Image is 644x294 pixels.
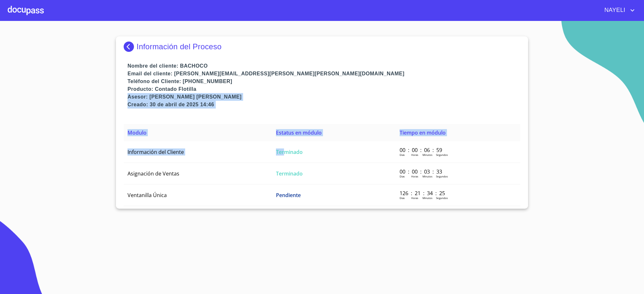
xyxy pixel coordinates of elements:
p: Dias [400,175,405,178]
p: Email del cliente: [PERSON_NAME][EMAIL_ADDRESS][PERSON_NAME][PERSON_NAME][DOMAIN_NAME] [128,70,520,78]
div: Información del Proceso [124,42,520,52]
p: Minutos [422,175,432,178]
p: Teléfono del Cliente: [PHONE_NUMBER] [128,78,520,85]
p: Minutos [422,196,432,200]
p: Dias [400,196,405,200]
p: Horas [411,175,418,178]
p: Segundos [436,153,448,156]
p: Creado: 30 de abril de 2025 14:46 [128,101,520,109]
p: Información del Proceso [137,42,222,51]
p: 00 : 00 : 03 : 33 [400,168,443,175]
p: Segundos [436,175,448,178]
p: Minutos [422,153,432,156]
p: Nombre del cliente: BACHOCO [128,62,520,70]
p: Producto: Contado Flotilla [128,85,520,93]
p: Dias [400,153,405,156]
span: Terminado [276,170,303,177]
img: Docupass spot blue [124,42,137,52]
span: Pendiente [276,192,301,199]
p: Segundos [436,196,448,200]
button: account of current user [600,5,636,15]
p: Horas [411,196,418,200]
p: Horas [411,153,418,156]
span: Estatus en módulo [276,129,322,136]
span: Tiempo en módulo [400,129,446,136]
p: 00 : 00 : 06 : 59 [400,147,443,154]
span: NAYELI [600,5,629,15]
span: Asignación de Ventas [128,170,179,177]
span: Información del Cliente [128,148,184,156]
span: Modulo [128,129,147,136]
p: 126 : 21 : 34 : 25 [400,190,443,197]
span: Terminado [276,148,303,156]
span: Ventanilla Única [128,192,167,199]
p: Asesor: [PERSON_NAME] [PERSON_NAME] [128,93,520,101]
